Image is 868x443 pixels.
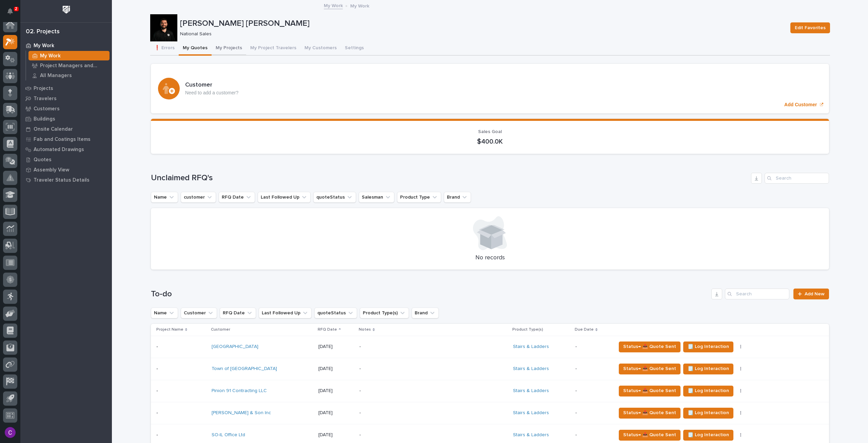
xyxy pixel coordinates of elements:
a: Stairs & Ladders [513,410,549,416]
p: - [359,366,478,372]
button: Notifications [3,4,17,18]
button: quoteStatus [314,308,357,318]
a: [PERSON_NAME] & Son Inc [212,410,271,416]
button: 🗒️ Log Interaction [683,342,733,352]
button: Salesman [359,192,394,203]
a: My Work [324,1,343,9]
a: My Work [26,51,112,60]
img: Workspace Logo [60,3,73,16]
span: Status→ 📤 Quote Sent [623,343,676,351]
p: My Work [34,43,54,49]
a: [GEOGRAPHIC_DATA] [212,344,258,350]
a: Assembly View [20,165,112,175]
p: Customer [211,326,230,333]
a: Town of [GEOGRAPHIC_DATA] [212,366,277,372]
p: Traveler Status Details [34,177,90,183]
a: Fab and Coatings Items [20,134,112,144]
p: - [575,366,611,372]
a: Stairs & Ladders [513,432,549,438]
p: Projects [34,86,53,92]
button: RFQ Date [220,308,256,318]
a: Project Managers and Engineers [26,61,112,70]
div: 02. Projects [26,28,60,36]
p: All Managers [40,73,72,79]
button: Status→ 📤 Quote Sent [619,430,680,441]
button: customer [181,192,216,203]
p: Add Customer [784,102,817,108]
p: [DATE] [318,344,354,350]
h1: To-do [151,289,709,299]
p: Need to add a customer? [185,90,238,96]
span: 🗒️ Log Interaction [688,365,729,373]
p: - [575,432,611,438]
p: - [575,344,611,350]
p: Onsite Calendar [34,126,73,132]
p: - [575,388,611,394]
button: Brand [412,308,439,318]
span: Status→ 📤 Quote Sent [623,431,676,439]
p: - [156,343,159,350]
button: 🗒️ Log Interaction [683,430,733,441]
p: Notes [359,326,371,333]
input: Search [725,289,789,299]
p: RFQ Date [318,326,337,333]
button: Last Followed Up [258,192,311,203]
a: Add Customer [151,64,829,113]
span: Add New [805,292,825,296]
div: Search [765,173,829,184]
p: [PERSON_NAME] [PERSON_NAME] [180,19,785,29]
span: Status→ 📤 Quote Sent [623,387,676,395]
p: 2 [15,6,17,11]
p: Buildings [34,116,55,122]
button: My Quotes [179,41,212,56]
p: Fab and Coatings Items [34,136,91,143]
button: Product Type(s) [360,308,409,318]
button: users-avatar [3,425,17,440]
p: $400.0K [159,137,821,146]
p: National Sales [180,31,782,37]
p: - [156,365,159,372]
a: SO-IL Office Ltd [212,432,245,438]
p: Product Type(s) [512,326,543,333]
p: Travelers [34,96,57,102]
a: Traveler Status Details [20,175,112,185]
p: Automated Drawings [34,147,84,153]
span: Status→ 📤 Quote Sent [623,365,676,373]
button: My Project Travelers [246,41,300,56]
a: Customers [20,104,112,114]
p: [DATE] [318,366,354,372]
p: Project Name [156,326,183,333]
button: Brand [444,192,471,203]
button: Customer [181,308,217,318]
a: Automated Drawings [20,144,112,154]
span: Sales Goal [478,129,502,134]
p: [DATE] [318,432,354,438]
button: Settings [341,41,368,56]
span: 🗒️ Log Interaction [688,343,729,351]
p: - [359,344,478,350]
p: Customers [34,106,60,112]
button: RFQ Date [219,192,255,203]
tr: -- [GEOGRAPHIC_DATA] [DATE]-Stairs & Ladders -Status→ 📤 Quote Sent🗒️ Log Interaction [151,336,829,358]
a: Quotes [20,154,112,165]
p: Assembly View [34,167,69,173]
button: Status→ 📤 Quote Sent [619,386,680,396]
a: Stairs & Ladders [513,344,549,350]
p: - [156,387,159,394]
a: Travelers [20,93,112,104]
p: [DATE] [318,410,354,416]
span: 🗒️ Log Interaction [688,387,729,395]
button: Name [151,308,178,318]
span: 🗒️ Log Interaction [688,409,729,417]
span: 🗒️ Log Interaction [688,431,729,439]
a: Add New [793,289,829,299]
button: Name [151,192,178,203]
h3: Customer [185,81,238,89]
p: - [575,410,611,416]
a: Buildings [20,114,112,124]
div: Notifications2 [8,8,17,19]
p: - [156,409,159,416]
a: Projects [20,83,112,93]
button: Edit Favorites [790,22,830,33]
